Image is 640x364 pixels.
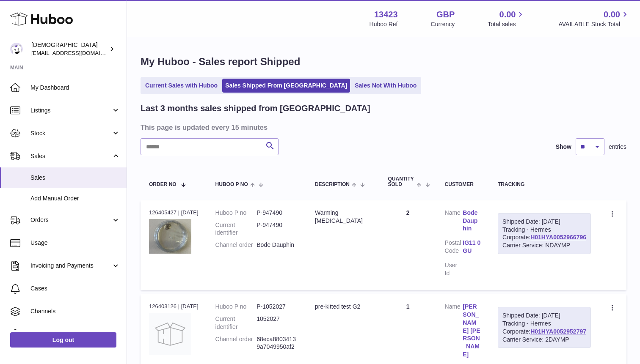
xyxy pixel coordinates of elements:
[30,107,111,115] span: Listings
[463,239,481,255] a: IG11 0GU
[388,176,415,187] span: Quantity Sold
[488,20,525,28] span: Total sales
[215,209,257,217] dt: Huboo P no
[436,9,455,20] strong: GBP
[604,9,620,20] span: 0.00
[257,221,298,237] dd: P-947490
[149,182,177,187] span: Order No
[352,79,419,93] a: Sales Not With Huboo
[222,79,350,93] a: Sales Shipped From [GEOGRAPHIC_DATA]
[558,20,630,28] span: AVAILABLE Stock Total
[445,239,463,257] dt: Postal Code
[609,143,626,151] span: entries
[370,20,398,28] div: Huboo Ref
[257,315,298,331] dd: 1052027
[215,221,257,237] dt: Current identifier
[502,218,586,226] div: Shipped Date: [DATE]
[257,241,298,249] dd: Bode Dauphin
[463,209,481,233] a: Bode Dauphin
[215,182,248,187] span: Huboo P no
[556,143,571,151] label: Show
[31,41,108,57] div: [DEMOGRAPHIC_DATA]
[142,79,221,93] a: Current Sales with Huboo
[10,43,23,55] img: olgazyuz@outlook.com
[141,103,370,114] h2: Last 3 months sales shipped from [GEOGRAPHIC_DATA]
[558,9,630,28] a: 0.00 AVAILABLE Stock Total
[30,174,120,182] span: Sales
[502,312,586,320] div: Shipped Date: [DATE]
[141,123,624,132] h3: This page is updated every 15 minutes
[502,336,586,344] div: Carrier Service: 2DAYMP
[257,335,298,351] dd: 68eca88034139a7049950af2
[445,209,463,235] dt: Name
[530,328,586,335] a: H01HYA0052952797
[315,303,371,311] div: pre-kitted test G2
[141,55,626,68] h1: My Huboo - Sales report Shipped
[30,84,120,92] span: My Dashboard
[215,335,257,351] dt: Channel order
[380,200,436,290] td: 2
[431,20,455,28] div: Currency
[149,303,199,310] div: 126403126 | [DATE]
[149,219,191,254] img: 1707605143.png
[530,234,586,241] a: H01HYA0052966796
[30,152,111,160] span: Sales
[499,9,516,20] span: 0.00
[315,209,371,225] div: Warming [MEDICAL_DATA]
[30,262,111,270] span: Invoicing and Payments
[30,129,111,137] span: Stock
[31,49,124,56] span: [EMAIL_ADDRESS][DOMAIN_NAME]
[257,303,298,311] dd: P-1052027
[315,182,350,187] span: Description
[498,307,591,348] div: Tracking - Hermes Corporate:
[30,239,120,247] span: Usage
[149,313,191,355] img: no-photo.jpg
[463,303,481,359] a: [PERSON_NAME] [PERSON_NAME]
[215,303,257,311] dt: Huboo P no
[257,209,298,217] dd: P-947490
[30,285,120,293] span: Cases
[488,9,525,28] a: 0.00 Total sales
[445,303,463,361] dt: Name
[215,241,257,249] dt: Channel order
[149,209,199,216] div: 126405427 | [DATE]
[30,216,111,224] span: Orders
[498,182,591,187] div: Tracking
[498,213,591,255] div: Tracking - Hermes Corporate:
[374,9,398,20] strong: 13423
[30,194,120,203] span: Add Manual Order
[10,332,116,348] a: Log out
[30,307,120,315] span: Channels
[445,261,463,277] dt: User Id
[502,241,586,249] div: Carrier Service: NDAYMP
[215,315,257,331] dt: Current identifier
[445,182,481,187] div: Customer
